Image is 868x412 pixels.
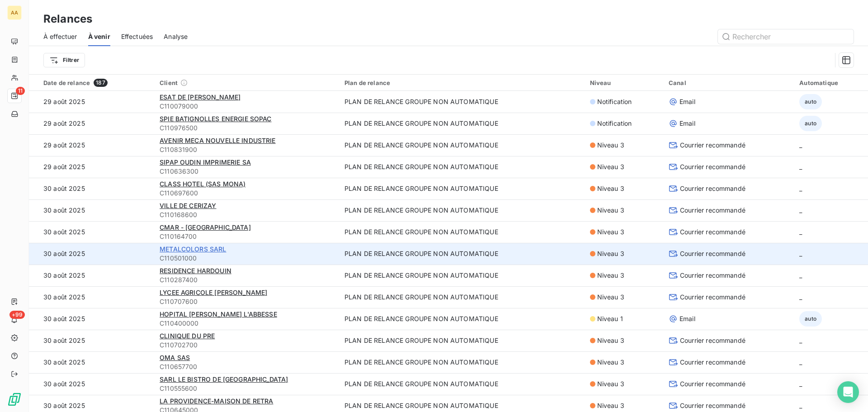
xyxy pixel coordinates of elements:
[597,162,624,171] span: Niveau 3
[344,79,579,86] div: Plan de relance
[160,375,288,383] span: SARL LE BISTRO DE [GEOGRAPHIC_DATA]
[339,134,585,156] td: PLAN DE RELANCE GROUPE NON AUTOMATIQUE
[799,163,802,170] span: _
[160,319,334,328] span: C110400000
[160,245,226,253] span: METALCOLORS SARL
[339,243,585,265] td: PLAN DE RELANCE GROUPE NON AUTOMATIQUE
[164,32,188,41] span: Analyse
[799,94,822,109] span: auto
[339,330,585,351] td: PLAN DE RELANCE GROUPE NON AUTOMATIQUE
[160,115,272,123] span: SPIE BATIGNOLLES ENERGIE SOPAC
[339,178,585,199] td: PLAN DE RELANCE GROUPE NON AUTOMATIQUE
[597,336,624,345] span: Niveau 3
[680,379,745,388] span: Courrier recommandé
[160,210,334,219] span: C110168600
[7,392,22,407] img: Logo LeanPay
[339,91,585,113] td: PLAN DE RELANCE GROUPE NON AUTOMATIQUE
[799,206,802,214] span: _
[669,79,788,86] div: Canal
[29,308,154,330] td: 30 août 2025
[29,265,154,286] td: 30 août 2025
[339,221,585,243] td: PLAN DE RELANCE GROUPE NON AUTOMATIQUE
[799,336,802,344] span: _
[9,311,25,319] span: +99
[597,249,624,258] span: Niveau 3
[160,397,273,405] span: LA PROVIDENCE-MAISON DE RETRA
[339,308,585,330] td: PLAN DE RELANCE GROUPE NON AUTOMATIQUE
[597,206,624,215] span: Niveau 3
[7,5,22,20] div: AA
[160,145,334,154] span: C110831900
[680,141,745,150] span: Courrier recommandé
[597,314,623,323] span: Niveau 1
[799,380,802,388] span: _
[29,351,154,373] td: 30 août 2025
[160,232,334,241] span: C110164700
[679,314,695,323] span: Email
[339,373,585,395] td: PLAN DE RELANCE GROUPE NON AUTOMATIQUE
[160,180,245,188] span: CLASS HOTEL (SAS MONA)
[339,351,585,373] td: PLAN DE RELANCE GROUPE NON AUTOMATIQUE
[29,286,154,308] td: 30 août 2025
[160,189,334,198] span: C110697600
[7,89,21,103] a: 11
[43,79,149,87] div: Date de relance
[43,11,92,27] h3: Relances
[29,330,154,351] td: 30 août 2025
[679,97,695,106] span: Email
[121,32,153,41] span: Effectuées
[680,293,745,302] span: Courrier recommandé
[799,250,802,257] span: _
[799,358,802,366] span: _
[680,358,745,367] span: Courrier recommandé
[680,249,745,258] span: Courrier recommandé
[597,271,624,280] span: Niveau 3
[160,223,251,231] span: CMAR - [GEOGRAPHIC_DATA]
[29,221,154,243] td: 30 août 2025
[16,87,25,95] span: 11
[799,141,802,149] span: _
[339,113,585,134] td: PLAN DE RELANCE GROUPE NON AUTOMATIQUE
[339,156,585,178] td: PLAN DE RELANCE GROUPE NON AUTOMATIQUE
[160,202,216,209] span: VILLE DE CERIZAY
[597,119,632,128] span: Notification
[837,381,859,403] div: Open Intercom Messenger
[597,293,624,302] span: Niveau 3
[590,79,658,86] div: Niveau
[160,254,334,263] span: C110501000
[799,311,822,327] span: auto
[799,116,822,131] span: auto
[160,167,334,176] span: C110636300
[29,178,154,199] td: 30 août 2025
[160,137,276,144] span: AVENIR MECA NOUVELLE INDUSTRIE
[160,79,178,86] span: Client
[29,156,154,178] td: 29 août 2025
[160,267,231,275] span: RESIDENCE HARDOUIN
[799,228,802,236] span: _
[160,384,334,393] span: C110555600
[799,79,863,86] div: Automatique
[597,141,624,150] span: Niveau 3
[160,354,190,361] span: OMA SAS
[680,401,745,410] span: Courrier recommandé
[160,102,334,111] span: C110079000
[597,358,624,367] span: Niveau 3
[597,379,624,388] span: Niveau 3
[29,134,154,156] td: 29 août 2025
[339,265,585,286] td: PLAN DE RELANCE GROUPE NON AUTOMATIQUE
[160,275,334,284] span: C110287400
[29,373,154,395] td: 30 août 2025
[680,271,745,280] span: Courrier recommandé
[799,293,802,301] span: _
[597,401,624,410] span: Niveau 3
[799,271,802,279] span: _
[680,227,745,237] span: Courrier recommandé
[94,79,107,87] span: 187
[799,185,802,192] span: _
[680,206,745,215] span: Courrier recommandé
[680,336,745,345] span: Courrier recommandé
[29,91,154,113] td: 29 août 2025
[29,243,154,265] td: 30 août 2025
[160,289,267,296] span: LYCEE AGRICOLE [PERSON_NAME]
[718,29,854,44] input: Rechercher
